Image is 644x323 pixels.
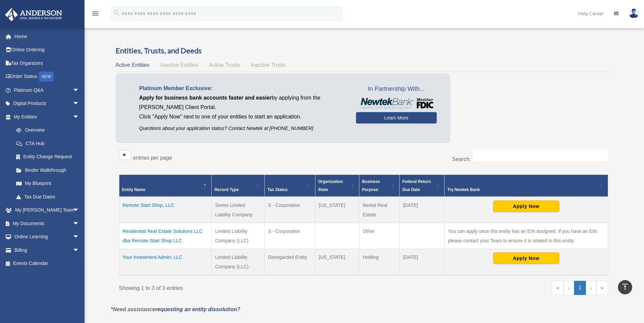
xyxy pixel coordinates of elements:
[574,281,586,295] a: 1
[359,197,400,223] td: Rental Real Estate
[265,249,315,275] td: Disregarded Entity
[315,175,359,197] th: Organization State: Activate to sort
[400,175,445,197] th: Federal Return Due Date: Activate to sort
[73,243,86,257] span: arrow_drop_down
[356,84,437,95] span: In Partnership With...
[5,257,90,270] a: Events Calendar
[265,197,315,223] td: S - Corporation
[73,230,86,244] span: arrow_drop_down
[552,281,564,295] a: First
[359,223,400,249] td: Other
[160,62,198,68] span: Inactive Entities
[9,150,86,164] a: Entity Change Request
[5,217,90,230] a: My Documentsarrow_drop_down
[5,110,86,124] a: My Entitiesarrow_drop_down
[359,98,433,109] img: NewtekBankLogoSM.png
[251,62,286,68] span: Inactive Trusts
[212,175,265,197] th: Record Type: Activate to sort
[122,187,145,192] span: Entity Name
[212,197,265,223] td: Series Limited Liability Company
[9,124,83,137] a: Overview
[618,280,632,294] a: vertical_align_top
[400,249,445,275] td: [DATE]
[111,306,240,312] em: *Need assistance ?
[267,187,288,192] span: Tax Status
[9,177,86,190] a: My Blueprint
[445,175,608,197] th: Try Newtek Bank : Activate to sort
[5,83,90,97] a: Platinum Q&Aarrow_drop_down
[356,112,437,124] a: Learn More
[155,306,237,312] a: requesting an entity dissolution
[139,84,346,93] p: Platinum Member Exclusive:
[139,95,272,101] span: Apply for business bank accounts faster and easier
[139,112,346,122] p: Click "Apply Now" next to one of your entities to start an application.
[91,12,99,18] a: menu
[315,249,359,275] td: [US_STATE]
[209,62,240,68] span: Active Trusts
[9,137,86,150] a: CTA Hub
[621,283,629,291] i: vertical_align_top
[493,252,559,264] button: Apply Now
[447,186,597,194] div: Try Newtek Bank
[133,155,172,161] label: entries per page
[493,200,559,212] button: Apply Now
[119,175,212,197] th: Entity Name: Activate to invert sorting
[402,179,431,192] span: Federal Return Due Date
[359,249,400,275] td: Holding
[445,223,608,249] td: You can apply once this entity has an EIN assigned. If you have an EIN please contact your Team t...
[73,204,86,217] span: arrow_drop_down
[9,190,86,204] a: Tax Due Dates
[119,197,212,223] td: Remote Start Shop, LLC
[5,204,90,217] a: My [PERSON_NAME] Teamarrow_drop_down
[119,281,359,293] div: Showing 1 to 3 of 3 entries
[359,175,400,197] th: Business Purpose: Activate to sort
[119,249,212,275] td: Your Investment Admin, LLC
[5,30,90,43] a: Home
[265,175,315,197] th: Tax Status: Activate to sort
[212,249,265,275] td: Limited Liability Company (LLC)
[139,124,346,133] p: Questions about your application status? Contact Newtek at [PHONE_NUMBER]
[116,62,149,68] span: Active Entities
[5,230,90,244] a: Online Learningarrow_drop_down
[586,281,596,295] a: Next
[5,70,90,84] a: Order StatusNEW
[116,46,612,56] h3: Entities, Trusts, and Deeds
[9,163,86,177] a: Binder Walkthrough
[73,83,86,97] span: arrow_drop_down
[3,8,64,21] img: Anderson Advisors Platinum Portal
[315,197,359,223] td: [US_STATE]
[139,93,346,112] p: by applying from the [PERSON_NAME] Client Portal.
[564,281,574,295] a: Previous
[265,223,315,249] td: S - Corporation
[113,9,120,17] i: search
[5,97,90,110] a: Digital Productsarrow_drop_down
[91,9,99,18] i: menu
[362,179,380,192] span: Business Purpose
[629,8,639,18] img: User Pic
[119,223,212,249] td: Residential Real Estate Solutions LLC dba Remote Start Shop LLC
[73,110,86,124] span: arrow_drop_down
[452,156,471,162] label: Search:
[596,281,608,295] a: Last
[5,243,90,257] a: Billingarrow_drop_down
[318,179,343,192] span: Organization State
[400,197,445,223] td: [DATE]
[5,43,90,57] a: Online Ordering
[214,187,239,192] span: Record Type
[39,72,54,82] div: NEW
[5,56,90,70] a: Tax Organizers
[212,223,265,249] td: Limited Liability Company (LLC)
[73,97,86,111] span: arrow_drop_down
[73,217,86,231] span: arrow_drop_down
